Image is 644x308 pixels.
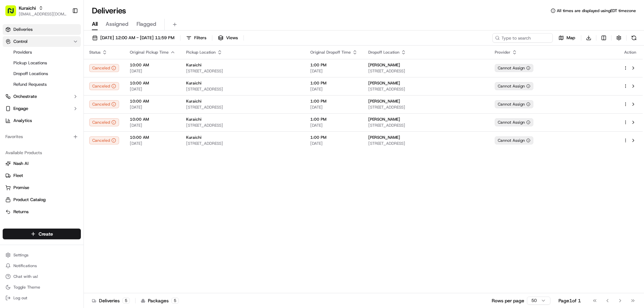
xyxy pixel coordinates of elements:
span: [DATE] [310,68,358,74]
div: Page 1 of 1 [558,297,581,304]
button: Cannot Assign [495,136,533,144]
span: API Documentation [63,150,108,157]
a: 💻API Documentation [54,147,110,159]
span: [STREET_ADDRESS] [186,86,300,92]
span: Returns [13,209,29,215]
span: Create [39,231,53,237]
a: Providers [11,48,73,57]
span: [DATE] [59,104,73,109]
span: Toggle Theme [13,285,40,290]
span: [PERSON_NAME] [368,80,400,86]
button: Promise [3,182,81,193]
div: 📗 [7,150,12,156]
span: Product Catalog [13,197,46,203]
button: Cannot Assign [495,118,533,126]
a: Deliveries [3,24,81,35]
a: Promise [5,185,78,191]
button: Canceled [89,100,119,108]
span: All [92,20,98,28]
span: [STREET_ADDRESS] [368,141,484,146]
span: • [22,122,24,127]
span: • [56,104,58,109]
a: Nash AI [5,161,78,167]
span: Kuraichi [186,135,202,140]
span: Kuraichi [186,62,202,68]
span: Kuraichi [186,117,202,122]
button: Canceled [89,136,119,144]
img: 1736555255976-a54dd68f-1ca7-489b-9aae-adbdc363a1c4 [13,104,19,110]
span: 1:00 PM [310,80,358,86]
span: [STREET_ADDRESS] [368,105,484,110]
span: [PERSON_NAME] [368,99,400,104]
button: Kuraichi[EMAIL_ADDRESS][DOMAIN_NAME] [3,3,69,19]
div: Favorites [3,131,81,142]
button: Toggle Theme [3,283,81,292]
span: 1:00 PM [310,117,358,122]
span: 1:00 PM [310,62,358,68]
button: Orchestrate [3,91,81,102]
button: [DATE] 12:00 AM - [DATE] 11:59 PM [89,33,177,43]
span: Deliveries [13,26,33,33]
span: Analytics [13,118,32,124]
span: Knowledge Base [13,150,51,157]
span: [DATE] [130,86,175,92]
span: [DATE] [310,141,358,146]
div: Packages [141,297,179,304]
button: Settings [3,250,81,260]
span: Refund Requests [13,81,47,87]
span: [DATE] [310,86,358,92]
span: Pylon [67,166,81,171]
button: Control [3,36,81,47]
button: Canceled [89,82,119,90]
span: Pickup Locations [13,60,47,66]
div: 5 [122,298,130,304]
button: Engage [3,103,81,114]
div: 💻 [57,150,62,156]
a: Pickup Locations [11,58,73,68]
button: Filters [183,33,209,43]
button: Map [555,33,578,43]
span: Providers [13,49,32,55]
button: Kuraichi [19,5,36,11]
span: [STREET_ADDRESS] [186,68,300,74]
span: Filters [194,35,206,41]
button: Canceled [89,64,119,72]
button: Nash AI [3,158,81,169]
span: Kuraichi [186,80,202,86]
span: [STREET_ADDRESS] [368,86,484,92]
a: Powered byPylon [47,166,81,171]
button: Start new chat [114,66,122,74]
div: 5 [171,298,179,304]
span: Views [226,35,238,41]
span: 10:00 AM [130,117,175,122]
span: Original Dropoff Time [310,50,351,55]
a: Dropoff Locations [11,69,73,78]
button: Cannot Assign [495,82,533,90]
span: Control [13,39,28,45]
span: 10:00 AM [130,135,175,140]
button: Notifications [3,261,81,270]
span: [DATE] 12:00 AM - [DATE] 11:59 PM [100,35,174,41]
div: Cannot Assign [495,64,533,72]
span: 10:00 AM [130,62,175,68]
span: [STREET_ADDRESS] [368,68,484,74]
div: Start new chat [30,64,110,71]
h1: Deliveries [92,5,126,16]
span: [PERSON_NAME] [368,62,400,68]
span: Log out [13,295,27,301]
span: [STREET_ADDRESS] [186,123,300,128]
img: Nash [7,7,20,20]
span: Dropoff Locations [13,71,48,77]
a: Analytics [3,115,81,126]
button: Canceled [89,118,119,126]
button: Log out [3,293,81,303]
input: Type to search [492,33,553,43]
button: Fleet [3,170,81,181]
